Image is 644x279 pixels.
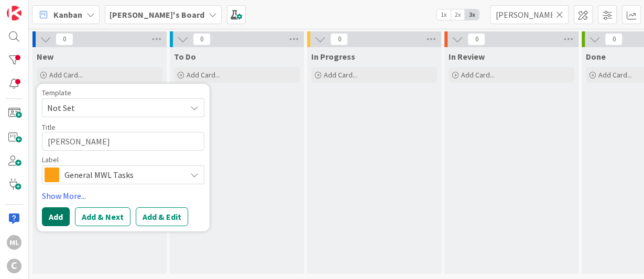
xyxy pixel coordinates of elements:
[53,8,82,21] span: Kanban
[42,189,204,202] a: Show More...
[42,89,71,96] span: Template
[461,70,495,80] span: Add Card...
[330,33,348,46] span: 0
[187,70,220,80] span: Add Card...
[56,33,73,46] span: 0
[324,70,357,80] span: Add Card...
[47,101,178,115] span: Not Set
[598,70,632,80] span: Add Card...
[37,51,53,62] span: New
[465,9,479,20] span: 3x
[49,70,83,80] span: Add Card...
[75,207,130,226] button: Add & Next
[449,51,485,62] span: In Review
[64,168,181,182] span: General MWL Tasks
[311,51,355,62] span: In Progress
[7,259,21,273] div: C
[436,9,451,20] span: 1x
[7,6,21,20] img: Visit kanbanzone.com
[110,9,204,20] b: [PERSON_NAME]'s Board
[193,33,211,46] span: 0
[42,132,204,151] textarea: [PERSON_NAME]
[7,235,21,250] div: ML
[42,156,59,163] span: Label
[42,207,70,226] button: Add
[467,33,485,46] span: 0
[490,5,569,24] input: Quick Filter...
[451,9,465,20] span: 2x
[136,207,188,226] button: Add & Edit
[174,51,196,62] span: To Do
[605,33,623,46] span: 0
[586,51,606,62] span: Done
[42,122,56,132] label: Title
